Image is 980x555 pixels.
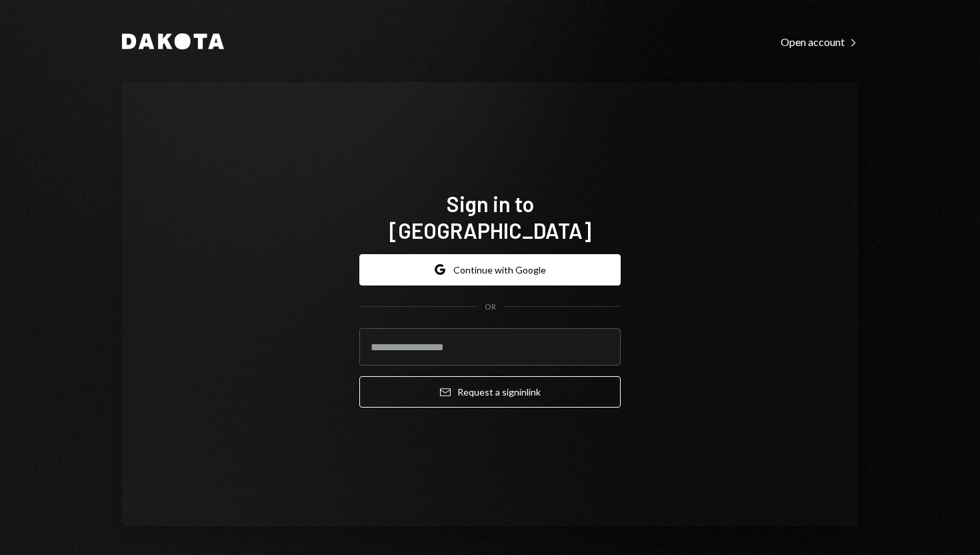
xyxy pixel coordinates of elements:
[359,254,621,286] button: Continue with Google
[781,34,858,49] a: Open account
[485,302,496,313] div: OR
[359,190,621,243] h1: Sign in to [GEOGRAPHIC_DATA]
[359,376,621,408] button: Request a signinlink
[781,35,858,49] div: Open account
